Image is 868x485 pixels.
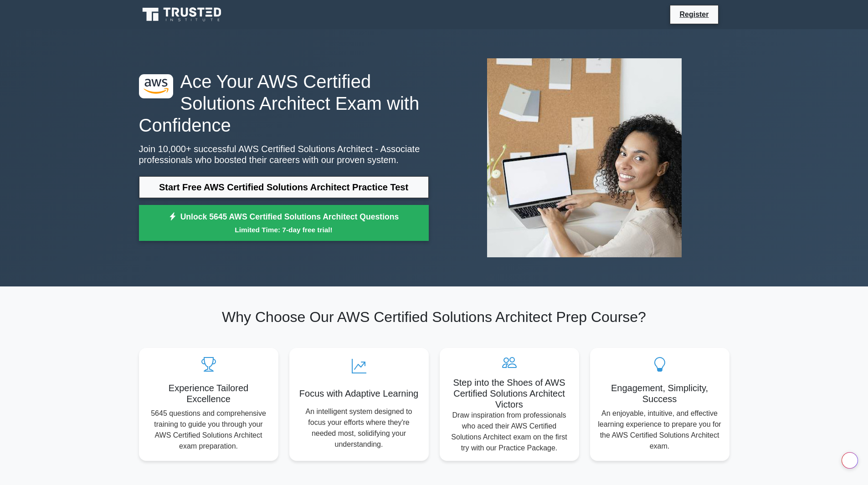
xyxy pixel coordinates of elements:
[139,308,729,326] h2: Why Choose Our AWS Certified Solutions Architect Prep Course?
[139,205,429,241] a: Unlock 5645 AWS Certified Solutions Architect QuestionsLimited Time: 7-day free trial!
[139,71,429,136] h1: Ace Your AWS Certified Solutions Architect Exam with Confidence
[146,383,271,404] h5: Experience Tailored Excellence
[139,176,429,198] a: Start Free AWS Certified Solutions Architect Practice Test
[150,225,417,235] small: Limited Time: 7-day free trial!
[447,410,572,454] p: Draw inspiration from professionals who aced their AWS Certified Solutions Architect exam on the ...
[146,408,271,452] p: 5645 questions and comprehensive training to guide you through your AWS Certified Solutions Archi...
[674,9,714,20] a: Register
[139,143,429,165] p: Join 10,000+ successful AWS Certified Solutions Architect - Associate professionals who boosted t...
[297,388,421,399] h5: Focus with Adaptive Learning
[297,406,421,450] p: An intelligent system designed to focus your efforts where they're needed most, solidifying your ...
[447,377,572,410] h5: Step into the Shoes of AWS Certified Solutions Architect Victors
[597,383,722,404] h5: Engagement, Simplicity, Success
[597,408,722,452] p: An enjoyable, intuitive, and effective learning experience to prepare you for the AWS Certified S...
